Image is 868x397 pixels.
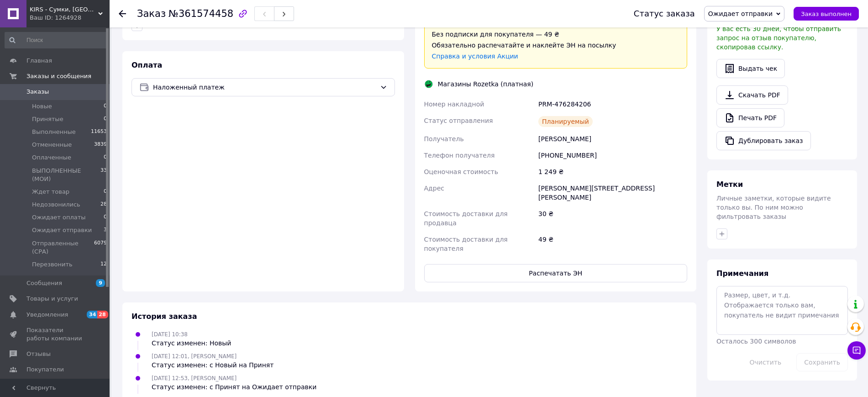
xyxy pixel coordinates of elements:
[424,117,493,124] span: Статус отправления
[132,312,197,321] span: История заказа
[104,102,107,111] span: 0
[104,226,107,234] span: 3
[104,188,107,196] span: 0
[94,141,107,149] span: 3839
[716,85,788,105] a: Скачать PDF
[716,180,743,189] span: Метки
[153,82,376,92] span: Наложенный платеж
[794,7,859,21] button: Заказ выполнен
[152,382,316,392] div: Статус изменен: с Принят на Ожидает отправки
[100,260,107,269] span: 12
[424,185,444,192] span: Адрес
[32,128,76,136] span: Выполненные
[32,154,71,162] span: Оплаченные
[32,239,94,256] span: Отправленные (СРА)
[26,365,64,374] span: Покупатели
[432,53,518,60] a: Справка и условия Акции
[424,152,495,159] span: Телефон получателя
[716,269,768,278] span: Примечания
[87,311,97,318] span: 34
[5,32,108,48] input: Поиск
[716,131,811,150] button: Дублировать заказ
[32,188,69,196] span: Ждет товар
[424,135,464,143] span: Получатель
[94,239,107,256] span: 6079
[537,131,689,147] div: [PERSON_NAME]
[104,213,107,222] span: 0
[152,339,231,348] div: Статус изменен: Новый
[32,260,73,269] span: Перезвонить
[91,128,107,136] span: 11653
[32,213,86,222] span: Ожидает оплаты
[424,210,508,227] span: Стоимость доставки для продавца
[424,168,499,175] span: Оценочная стоимость
[26,326,84,343] span: Показатели работы компании
[152,375,237,381] span: [DATE] 12:53, [PERSON_NAME]
[716,195,831,220] span: Личные заметки, которые видите только вы. По ним можно фильтровать заказы
[537,96,689,112] div: PRM-476284206
[26,57,52,65] span: Главная
[152,360,274,370] div: Статус изменен: с Новый на Принят
[538,116,593,127] div: Планируемый
[424,101,484,108] span: Номер накладной
[424,264,688,282] button: Распечатать ЭН
[32,201,80,209] span: Недозвонились
[26,88,49,96] span: Заказы
[97,311,108,318] span: 28
[716,338,796,345] span: Осталось 300 символов
[26,311,68,319] span: Уведомления
[26,279,62,287] span: Сообщения
[32,167,100,183] span: ВЫПОЛНЕННЫЕ (МОИ)
[152,353,237,360] span: [DATE] 12:01, [PERSON_NAME]
[104,154,107,162] span: 0
[32,226,92,234] span: Ожидает отправки
[432,30,680,39] div: Без подписки для покупателя — 49 ₴
[436,79,536,89] div: Магазины Rozetka (платная)
[32,141,72,149] span: Отмененные
[100,167,107,183] span: 33
[137,8,166,19] span: Заказ
[32,115,63,123] span: Принятые
[708,10,773,17] span: Ожидает отправки
[424,236,508,252] span: Стоимость доставки для покупателя
[26,72,91,80] span: Заказы и сообщения
[100,201,107,209] span: 28
[168,8,233,19] span: №361574458
[537,206,689,231] div: 30 ₴
[847,341,866,360] button: Чат с покупателем
[432,41,680,50] div: Обязательно распечатайте и наклейте ЭН на посылку
[26,295,78,303] span: Товары и услуги
[537,164,689,180] div: 1 249 ₴
[30,5,98,14] span: KIRS - Сумки, рюкзаки, портфели, клатчи, наручные часы оптом и в розницу
[30,14,110,22] div: Ваш ID: 1264928
[537,180,689,206] div: [PERSON_NAME][STREET_ADDRESS][PERSON_NAME]
[104,115,107,123] span: 0
[132,61,162,69] span: Оплата
[537,147,689,164] div: [PHONE_NUMBER]
[26,350,51,358] span: Отзывы
[716,59,785,78] button: Выдать чек
[537,231,689,257] div: 49 ₴
[634,9,695,18] div: Статус заказа
[801,11,852,17] span: Заказ выполнен
[716,108,784,127] a: Печать PDF
[119,9,126,18] div: Вернуться назад
[716,25,841,51] span: У вас есть 30 дней, чтобы отправить запрос на отзыв покупателю, скопировав ссылку.
[32,102,52,111] span: Новые
[152,331,188,338] span: [DATE] 10:38
[96,279,105,287] span: 9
